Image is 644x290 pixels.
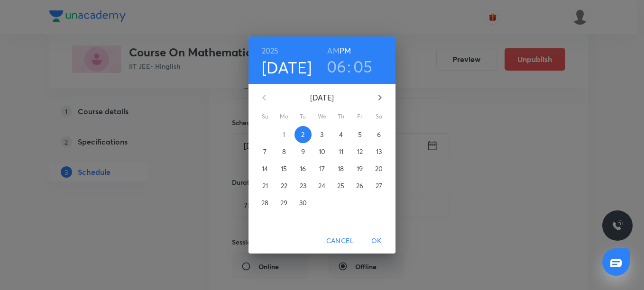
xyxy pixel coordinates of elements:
[376,181,382,190] p: 27
[280,198,287,208] p: 29
[301,130,304,139] p: 2
[338,164,344,173] p: 18
[263,147,267,156] p: 7
[376,147,382,156] p: 13
[276,177,293,194] button: 22
[353,56,373,76] button: 05
[262,181,268,190] p: 21
[257,160,274,177] button: 14
[257,112,274,121] span: Su
[319,147,325,156] p: 10
[377,130,381,139] p: 6
[351,112,368,121] span: Fr
[332,160,350,177] button: 18
[294,177,312,194] button: 23
[276,112,293,121] span: Mo
[370,143,387,160] button: 13
[261,198,268,208] p: 28
[313,177,331,194] button: 24
[313,112,331,121] span: We
[351,160,368,177] button: 19
[294,194,312,211] button: 30
[320,130,323,139] p: 3
[313,143,331,160] button: 10
[262,164,268,173] p: 14
[332,143,350,160] button: 11
[365,235,388,247] span: OK
[357,147,363,156] p: 12
[332,126,350,143] button: 4
[300,164,306,173] p: 16
[358,130,362,139] p: 5
[300,181,306,190] p: 23
[332,112,350,121] span: Th
[351,143,368,160] button: 12
[339,147,343,156] p: 11
[282,147,286,156] p: 8
[370,177,387,194] button: 27
[257,143,274,160] button: 7
[294,160,312,177] button: 16
[337,181,344,190] p: 25
[301,147,305,156] p: 9
[356,181,363,190] p: 26
[257,177,274,194] button: 21
[357,164,363,173] p: 19
[370,160,387,177] button: 20
[326,235,354,247] span: Cancel
[262,57,312,77] button: [DATE]
[340,44,351,57] button: PM
[318,181,325,190] p: 24
[262,44,279,57] button: 2025
[294,143,312,160] button: 9
[313,126,331,143] button: 3
[347,56,351,76] h3: :
[281,181,287,190] p: 22
[257,194,274,211] button: 28
[294,112,312,121] span: Tu
[370,126,387,143] button: 6
[339,130,343,139] p: 4
[319,164,325,173] p: 17
[370,112,387,121] span: Sa
[332,177,350,194] button: 25
[276,194,293,211] button: 29
[351,126,368,143] button: 5
[276,143,293,160] button: 8
[281,164,287,173] p: 15
[322,232,358,250] button: Cancel
[276,92,368,103] p: [DATE]
[276,160,293,177] button: 15
[313,160,331,177] button: 17
[299,198,307,208] p: 30
[327,56,347,76] button: 06
[351,177,368,194] button: 26
[361,232,392,250] button: OK
[327,44,339,57] button: AM
[294,126,312,143] button: 2
[375,164,383,173] p: 20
